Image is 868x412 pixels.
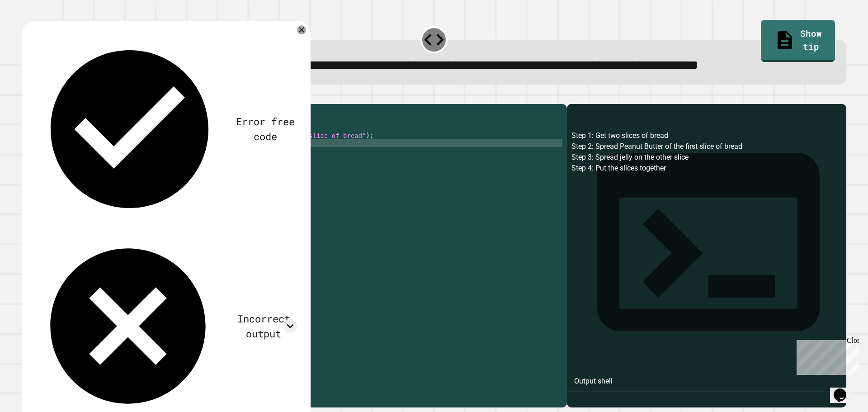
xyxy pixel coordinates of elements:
div: Chat with us now!Close [4,4,62,57]
div: Incorrect output [230,311,297,341]
iframe: chat widget [830,376,859,403]
a: Show tip [761,20,835,62]
div: Error free code [233,114,297,144]
div: Step 1: Get two slices of bread Step 2: Spread Peanut Butter of the first slice of bread Step 3: ... [571,130,842,407]
iframe: chat widget [793,336,859,375]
